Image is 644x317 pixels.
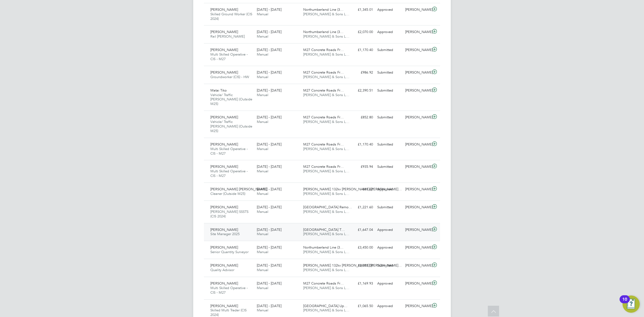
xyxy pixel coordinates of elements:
[303,209,349,214] span: [PERSON_NAME] & Sons L…
[303,119,349,124] span: [PERSON_NAME] & Sons L…
[257,245,281,250] span: [DATE] - [DATE]
[210,12,252,21] span: Skilled Ground Worker (CIS 2024)
[257,30,281,34] span: [DATE] - [DATE]
[257,93,268,97] span: Manual
[257,169,268,173] span: Manual
[257,119,268,124] span: Manual
[210,268,234,272] span: Quality Advisor
[347,113,375,122] div: £852.80
[303,75,349,79] span: [PERSON_NAME] & Sons L…
[303,205,352,209] span: [GEOGRAPHIC_DATA] Remo…
[303,7,343,12] span: Northumberland Line (3…
[257,263,281,268] span: [DATE] - [DATE]
[375,203,403,212] div: Submitted
[210,205,238,209] span: [PERSON_NAME]
[303,88,344,93] span: M27 Concrete Roads Fr…
[375,86,403,95] div: Submitted
[210,142,238,147] span: [PERSON_NAME]
[210,191,245,196] span: Cleaner (Outside M25)
[375,46,403,54] div: Submitted
[257,7,281,12] span: [DATE] - [DATE]
[303,115,344,119] span: M27 Concrete Roads Fr…
[403,302,431,311] div: [PERSON_NAME]
[210,34,245,39] span: Rail [PERSON_NAME]
[210,187,267,191] span: [PERSON_NAME] [PERSON_NAME]
[303,281,344,286] span: M27 Concrete Roads Fr…
[347,140,375,149] div: £1,170.40
[375,68,403,77] div: Submitted
[403,28,431,37] div: [PERSON_NAME]
[375,28,403,37] div: Approved
[257,268,268,272] span: Manual
[257,34,268,39] span: Manual
[257,75,268,79] span: Manual
[347,261,375,270] div: £2,353.00
[403,225,431,234] div: [PERSON_NAME]
[375,113,403,122] div: Submitted
[303,169,349,173] span: [PERSON_NAME] & Sons L…
[210,115,238,119] span: [PERSON_NAME]
[257,187,281,191] span: [DATE] - [DATE]
[210,263,238,268] span: [PERSON_NAME]
[303,263,402,268] span: [PERSON_NAME] 132kv [PERSON_NAME] [PERSON_NAME]…
[257,205,281,209] span: [DATE] - [DATE]
[347,203,375,212] div: £1,221.60
[303,30,343,34] span: Northumberland Line (3…
[210,147,248,156] span: Multi Skilled Operative - CIS - M27
[257,227,281,232] span: [DATE] - [DATE]
[257,191,268,196] span: Manual
[257,147,268,151] span: Manual
[403,185,431,194] div: [PERSON_NAME]
[403,162,431,171] div: [PERSON_NAME]
[210,209,248,218] span: [PERSON_NAME] SSSTS (CIS 2024)
[347,5,375,14] div: £1,345.01
[210,164,238,169] span: [PERSON_NAME]
[303,245,343,250] span: Northumberland Line (3…
[257,48,281,52] span: [DATE] - [DATE]
[210,70,238,75] span: [PERSON_NAME]
[375,279,403,288] div: Approved
[257,308,268,312] span: Manual
[347,68,375,77] div: £986.92
[622,299,627,306] div: 10
[303,304,347,308] span: [GEOGRAPHIC_DATA] Up…
[257,115,281,119] span: [DATE] - [DATE]
[303,142,344,147] span: M27 Concrete Roads Fr…
[210,30,238,34] span: [PERSON_NAME]
[210,232,240,236] span: Site Manager 2025
[210,169,248,178] span: Multi Skilled Operative - CIS - M27
[210,227,238,232] span: [PERSON_NAME]
[303,250,349,254] span: [PERSON_NAME] & Sons L…
[303,147,349,151] span: [PERSON_NAME] & Sons L…
[375,261,403,270] div: Submitted
[303,93,349,97] span: [PERSON_NAME] & Sons L…
[347,185,375,194] div: £61.62
[347,162,375,171] div: £935.94
[347,86,375,95] div: £2,390.51
[303,70,344,75] span: M27 Concrete Roads Fr…
[347,28,375,37] div: £2,070.00
[210,250,248,254] span: Senior Quantity Surveyor
[303,191,349,196] span: [PERSON_NAME] & Sons L…
[347,225,375,234] div: £1,647.04
[257,88,281,93] span: [DATE] - [DATE]
[210,75,249,79] span: Groundworker (CIS) - HW
[303,34,349,39] span: [PERSON_NAME] & Sons L…
[375,5,403,14] div: Approved
[210,308,247,317] span: Skilled Multi Trader (CIS 2024)
[375,185,403,194] div: Approved
[257,12,268,16] span: Manual
[403,279,431,288] div: [PERSON_NAME]
[347,302,375,311] div: £1,065.50
[257,250,268,254] span: Manual
[210,245,238,250] span: [PERSON_NAME]
[303,187,402,191] span: [PERSON_NAME] 132kv [PERSON_NAME] [PERSON_NAME]…
[210,304,238,308] span: [PERSON_NAME]
[257,304,281,308] span: [DATE] - [DATE]
[257,142,281,147] span: [DATE] - [DATE]
[303,232,349,236] span: [PERSON_NAME] & Sons L…
[403,5,431,14] div: [PERSON_NAME]
[303,164,344,169] span: M27 Concrete Roads Fr…
[375,225,403,234] div: Approved
[210,286,248,295] span: Multi Skilled Operative - CIS - M27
